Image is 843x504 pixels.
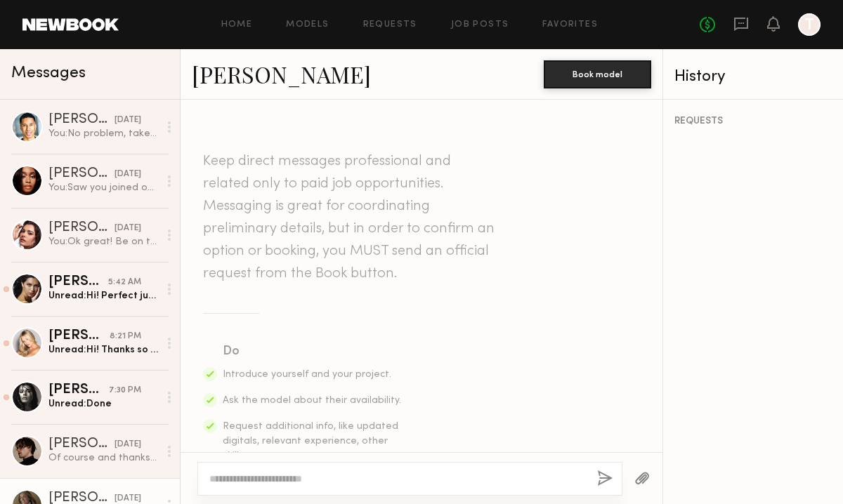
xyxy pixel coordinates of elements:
[223,370,391,379] span: Introduce yourself and your project.
[115,222,141,235] div: [DATE]
[544,67,651,79] a: Book model
[363,20,417,29] a: Requests
[48,275,108,289] div: [PERSON_NAME]
[115,114,141,127] div: [DATE]
[48,343,159,357] div: Unread: Hi! Thanks so much for sharing the details! This sounds like a great fit, and I’d love to...
[798,13,821,36] a: T
[110,330,141,343] div: 8:21 PM
[48,451,159,465] div: Of course and thanks for sending me the example script! I have looked over it and yes, I am comfo...
[48,235,159,248] div: You: Ok great! Be on the lookout for a contract and welcome email - will send either [DATE] or [D...
[109,384,141,397] div: 7:30 PM
[203,150,498,285] header: Keep direct messages professional and related only to paid job opportunities. Messaging is great ...
[48,383,109,397] div: [PERSON_NAME]
[48,397,159,411] div: Unread: Done
[674,117,832,126] div: REQUESTS
[286,20,329,29] a: Models
[221,20,253,29] a: Home
[223,396,401,405] span: Ask the model about their availability.
[115,438,141,451] div: [DATE]
[48,289,159,303] div: Unread: Hi! Perfect just applied (I am familiar with aspire!). Quick question- for scripts are cr...
[48,167,115,181] div: [PERSON_NAME]
[48,113,115,127] div: [PERSON_NAME]
[48,437,115,451] div: [PERSON_NAME]
[115,168,141,181] div: [DATE]
[48,127,159,140] div: You: No problem, take care!
[451,20,509,29] a: Job Posts
[223,422,398,460] span: Request additional info, like updated digitals, relevant experience, other skills, etc.
[674,69,832,85] div: History
[223,342,403,362] div: Do
[108,276,141,289] div: 5:42 AM
[542,20,598,29] a: Favorites
[48,329,110,343] div: [PERSON_NAME]
[192,59,371,89] a: [PERSON_NAME]
[544,60,651,88] button: Book model
[11,65,86,81] span: Messages
[48,221,115,235] div: [PERSON_NAME]
[48,181,159,194] div: You: Saw you joined on Aspire, thanks [PERSON_NAME]! Be on the lookout for a contract and welcome...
